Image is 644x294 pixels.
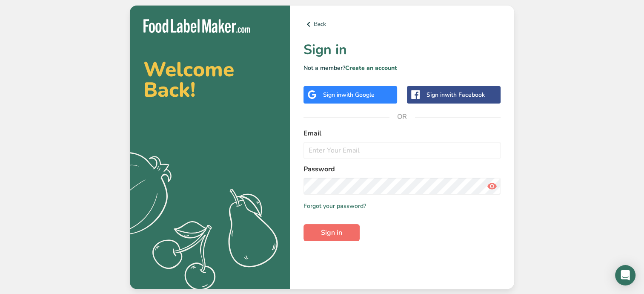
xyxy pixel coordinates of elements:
span: Sign in [321,228,342,238]
label: Email [303,128,501,138]
img: Food Label Maker [143,19,250,33]
a: Forgot your password? [303,202,366,210]
button: Sign in [303,224,360,241]
div: Sign in [323,90,375,99]
span: OR [389,104,415,130]
span: with Facebook [445,91,485,99]
a: Create an account [345,64,397,72]
label: Password [303,164,501,174]
div: Open Intercom Messenger [615,265,635,285]
input: Enter Your Email [303,142,501,159]
span: with Google [341,91,375,99]
p: Not a member? [303,63,501,72]
h2: Welcome Back! [143,59,276,100]
a: Back [303,19,501,29]
h1: Sign in [303,40,501,60]
div: Sign in [426,90,485,99]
